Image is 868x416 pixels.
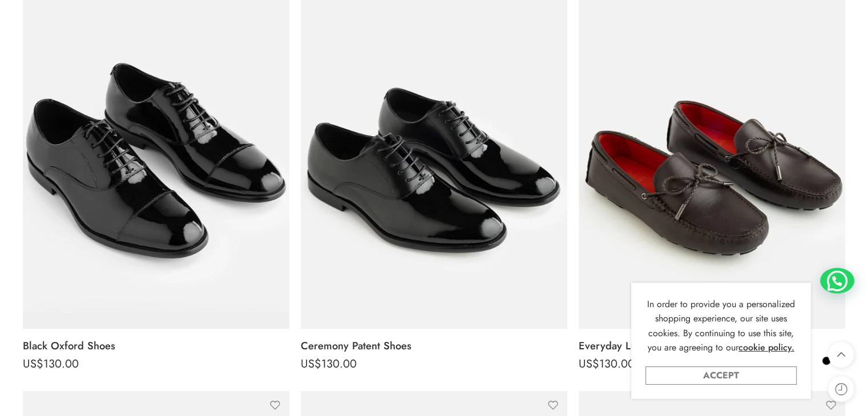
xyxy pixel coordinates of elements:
[23,356,43,372] span: US$
[645,366,797,385] a: Accept
[579,356,635,372] bdi: 130.00
[821,356,831,366] a: Black
[301,335,567,357] a: Ceremony Patent Shoes
[579,356,599,372] span: US$
[301,356,321,372] span: US$
[23,335,289,357] a: Black Oxford Shoes
[579,335,845,357] a: Everyday Luxe Loafers
[23,356,79,372] bdi: 130.00
[738,340,794,355] a: cookie policy.
[647,297,795,354] span: In order to provide you a personalized shopping experience, our site uses cookies. By continuing ...
[301,356,357,372] bdi: 130.00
